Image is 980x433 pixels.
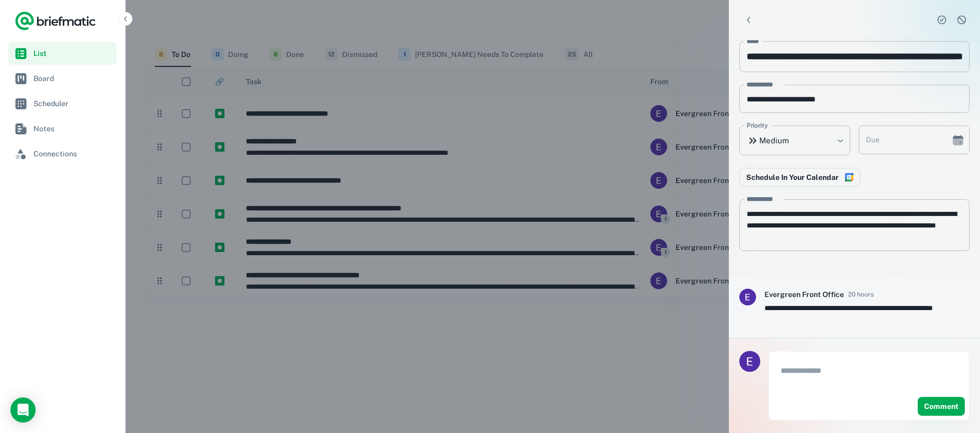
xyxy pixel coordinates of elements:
a: Logo [15,10,96,31]
a: Connections [8,142,117,165]
div: scrollable content [729,40,980,338]
span: Board [33,73,112,84]
a: List [8,42,117,65]
button: Complete task [934,12,950,28]
span: Scheduler [33,98,112,109]
label: Priority [747,121,768,130]
img: ACg8ocKEnd85GMpc7C0H8eBAdxUFF5FG9_b1NjbhyUUEuV6RlVZoOA=s96-c [739,289,756,305]
button: Comment [918,397,965,416]
button: Back [739,10,758,29]
span: List [33,48,112,59]
span: Connections [33,148,112,159]
span: Notes [33,123,112,134]
a: Notes [8,117,117,140]
img: Evergreen Front Office [739,351,760,372]
a: Scheduler [8,92,117,115]
h6: Evergreen Front Office [764,289,844,300]
div: Medium [739,126,850,155]
div: Load Chat [10,397,36,423]
button: Connect to Google Calendar to reserve time in your schedule to complete this work [739,168,860,187]
span: 20 hours [848,290,874,299]
button: Choose date [948,130,968,151]
button: Dismiss task [954,12,970,28]
a: Board [8,67,117,90]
